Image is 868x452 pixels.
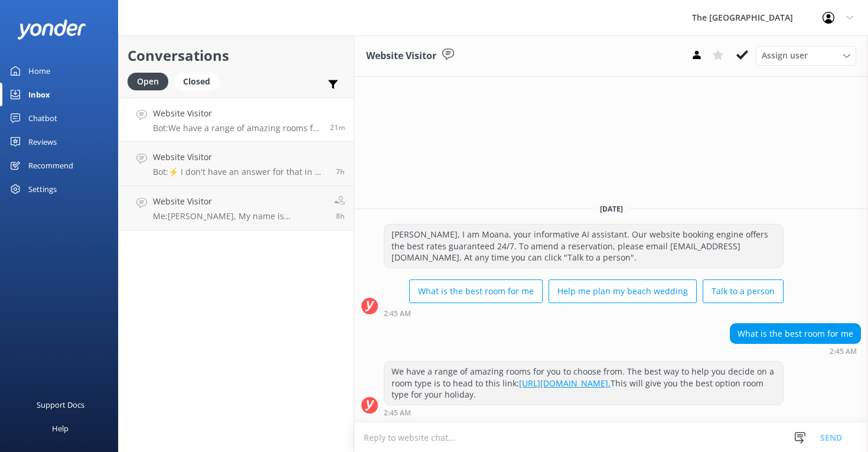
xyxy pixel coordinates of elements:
[730,324,860,344] div: What is the best room for me
[384,225,783,268] div: [PERSON_NAME], I am Moana, your informative AI assistant. Our website booking engine offers the b...
[756,46,856,65] div: Assign User
[153,195,325,208] h4: Website Visitor
[730,347,861,355] div: 08:45am 16-Aug-2025 (UTC -10:00) Pacific/Honolulu
[28,130,57,154] div: Reviews
[153,211,325,222] p: Me: [PERSON_NAME], My name is [PERSON_NAME] and I will be more than happy to assist you. May you ...
[37,393,84,417] div: Support Docs
[28,154,73,177] div: Recommend
[128,44,345,67] h2: Conversations
[52,417,68,440] div: Help
[384,310,411,317] strong: 2:45 AM
[409,279,543,303] button: What is the best room for me
[384,309,784,317] div: 08:45am 16-Aug-2025 (UTC -10:00) Pacific/Honolulu
[593,204,630,214] span: [DATE]
[119,97,354,142] a: Website VisitorBot:We have a range of amazing rooms for you to choose from. The best way to help ...
[330,122,345,132] span: 08:45am 16-Aug-2025 (UTC -10:00) Pacific/Honolulu
[549,279,697,303] button: Help me plan my beach wedding
[28,177,57,201] div: Settings
[384,409,411,417] strong: 2:45 AM
[119,186,354,230] a: Website VisitorMe:[PERSON_NAME], My name is [PERSON_NAME] and I will be more than happy to assist...
[830,348,857,355] strong: 2:45 AM
[519,378,611,389] a: [URL][DOMAIN_NAME].
[128,74,174,87] a: Open
[153,123,321,134] p: Bot: We have a range of amazing rooms for you to choose from. The best way to help you decide on ...
[366,48,436,64] h3: Website Visitor
[153,167,327,177] p: Bot: ⚡ I don't have an answer for that in my knowledge base. Please try and rephrase your questio...
[384,408,784,417] div: 08:45am 16-Aug-2025 (UTC -10:00) Pacific/Honolulu
[153,107,321,120] h4: Website Visitor
[128,73,168,90] div: Open
[153,151,327,164] h4: Website Visitor
[18,19,86,39] img: yonder-white-logo.png
[28,59,50,83] div: Home
[174,73,219,90] div: Closed
[336,167,345,177] span: 01:50am 16-Aug-2025 (UTC -10:00) Pacific/Honolulu
[174,74,225,87] a: Closed
[119,142,354,186] a: Website VisitorBot:⚡ I don't have an answer for that in my knowledge base. Please try and rephras...
[384,362,783,405] div: We have a range of amazing rooms for you to choose from. The best way to help you decide on a roo...
[28,106,57,130] div: Chatbot
[762,49,808,62] span: Assign user
[703,279,784,303] button: Talk to a person
[336,211,345,221] span: 01:03am 16-Aug-2025 (UTC -10:00) Pacific/Honolulu
[28,83,50,106] div: Inbox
